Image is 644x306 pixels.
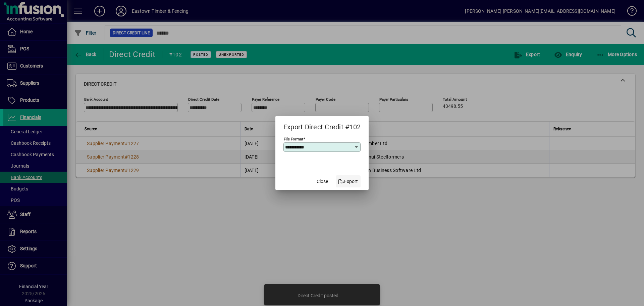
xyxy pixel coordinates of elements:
button: Export [336,175,361,187]
h2: Export Direct Credit #102 [275,116,369,135]
mat-label: File Format [284,137,303,141]
span: Close [317,178,328,185]
span: Export [338,178,358,185]
button: Close [312,175,333,187]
